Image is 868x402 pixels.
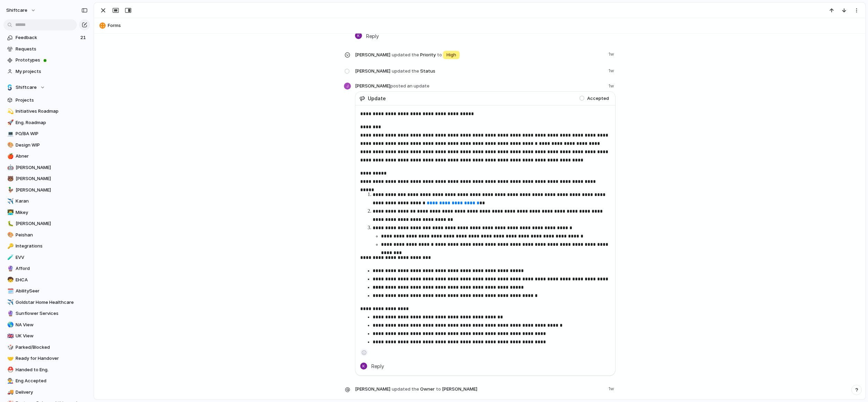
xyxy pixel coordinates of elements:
[7,366,12,374] div: ⛑️
[3,196,90,206] a: ✈️Karan
[6,232,13,239] button: 🎨
[16,187,88,194] span: [PERSON_NAME]
[7,253,12,261] div: 🧪
[3,241,90,251] a: 🔑Integrations
[609,384,615,392] span: 1w
[7,208,12,216] div: 👨‍💻
[16,254,88,261] span: EVV
[3,151,90,161] div: 🍎Abner
[6,130,13,137] button: 💻
[3,5,39,16] button: shiftcare
[97,20,862,31] button: Forms
[7,377,12,385] div: 👨‍🏭
[587,95,609,102] span: Accepted
[6,119,13,126] button: 🚀
[16,277,88,283] span: EHCA
[6,389,13,396] button: 🚚
[355,66,604,76] span: Status
[3,263,90,274] a: 🔮Afford
[442,386,477,393] span: [PERSON_NAME]
[390,83,429,88] span: posted an update
[7,163,12,171] div: 🤖
[3,185,90,195] a: 🦆[PERSON_NAME]
[3,286,90,296] a: 🗓️AbilitySeer
[355,52,390,58] span: [PERSON_NAME]
[371,362,384,370] span: Reply
[6,164,13,171] button: 🤖
[355,83,429,90] span: [PERSON_NAME]
[3,376,90,386] a: 👨‍🏭Eng Accepted
[16,366,88,373] span: Handed to Eng.
[16,34,78,41] span: Feedback
[7,276,12,284] div: 🧒
[3,32,90,43] a: Feedback21
[16,232,88,239] span: Peishan
[7,231,12,239] div: 🎨
[16,84,37,91] span: Shiftcare
[7,175,12,183] div: 🐻
[6,333,13,339] button: 🇬🇧
[355,386,390,393] span: [PERSON_NAME]
[6,310,13,317] button: 🔮
[6,288,13,295] button: 🗓️
[609,66,615,74] span: 1w
[3,218,90,229] div: 🐛[PERSON_NAME]
[16,97,88,104] span: Projects
[16,265,88,272] span: Afford
[6,175,13,182] button: 🐻
[3,297,90,308] div: ✈️Goldstar Home Healthcare
[7,107,12,115] div: 💫
[16,119,88,126] span: Eng. Roadmap
[16,209,88,216] span: Mikey
[16,377,88,384] span: Eng Accepted
[7,321,12,329] div: 🌎
[7,141,12,149] div: 🎨
[16,243,88,250] span: Integrations
[16,142,88,149] span: Design WIP
[3,95,90,105] a: Projects
[7,298,12,306] div: ✈️
[16,220,88,227] span: [PERSON_NAME]
[6,265,13,272] button: 🔮
[3,174,90,184] a: 🐻[PERSON_NAME]
[3,55,90,65] a: Prototypes
[6,108,13,115] button: 💫
[436,386,441,393] span: to
[368,95,386,102] span: Update
[6,220,13,227] button: 🐛
[3,342,90,353] div: 🎲Parked/Blocked
[6,198,13,205] button: ✈️
[3,106,90,116] div: 💫Initiatives Roadmap
[3,129,90,139] div: 💻PO/BA WIP
[7,197,12,205] div: ✈️
[3,387,90,398] div: 🚚Delivery
[3,365,90,375] a: ⛑️Handed to Eng.
[16,57,88,64] span: Prototypes
[6,299,13,306] button: ✈️
[3,66,90,77] a: My projects
[355,68,390,75] span: [PERSON_NAME]
[16,130,88,137] span: PO/BA WIP
[446,52,456,58] span: High
[3,331,90,341] div: 🇬🇧UK View
[7,119,12,127] div: 🚀
[6,209,13,216] button: 👨‍💻
[16,389,88,396] span: Delivery
[3,118,90,128] a: 🚀Eng. Roadmap
[16,68,88,75] span: My projects
[3,140,90,150] div: 🎨Design WIP
[3,162,90,173] a: 🤖[PERSON_NAME]
[16,108,88,115] span: Initiatives Roadmap
[16,344,88,351] span: Parked/Blocked
[7,287,12,295] div: 🗓️
[3,353,90,364] a: 🤝Ready for Handover
[16,46,88,53] span: Requests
